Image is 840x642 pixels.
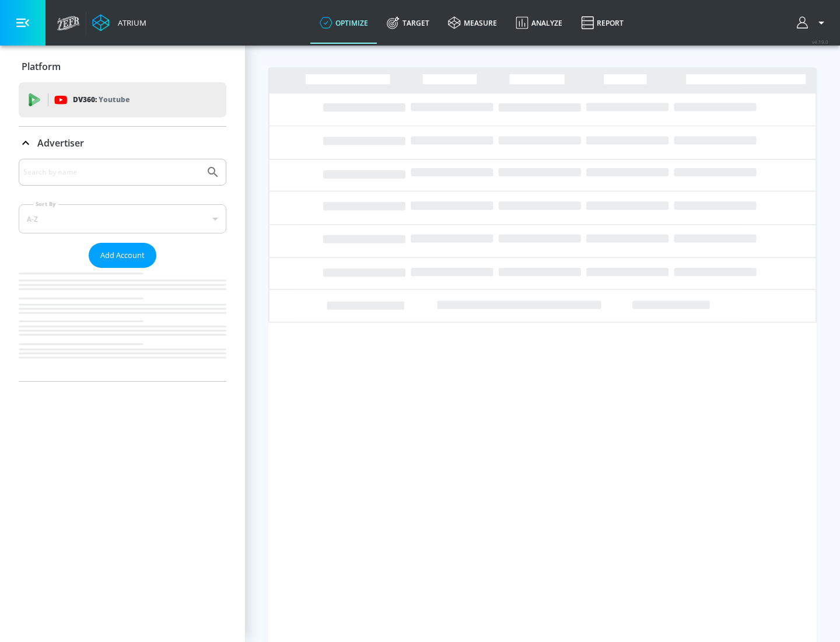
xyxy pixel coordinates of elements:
div: Advertiser [19,159,226,381]
p: DV360: [73,93,129,106]
a: Atrium [92,14,146,32]
a: Target [377,2,439,44]
input: Search by name [23,165,200,180]
p: Platform [22,60,61,73]
div: Advertiser [19,127,226,159]
label: Sort By [33,200,58,208]
p: Youtube [99,93,129,106]
a: Analyze [506,2,572,44]
a: Report [572,2,633,44]
a: optimize [310,2,377,44]
div: DV360: Youtube [19,82,226,117]
div: Atrium [113,18,146,28]
div: Platform [19,50,226,83]
button: Add Account [89,243,156,268]
a: measure [439,2,506,44]
span: Add Account [100,249,145,262]
nav: list of Advertiser [19,268,226,381]
p: Advertiser [37,137,84,149]
span: v 4.19.0 [812,39,828,45]
div: A-Z [19,204,226,233]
